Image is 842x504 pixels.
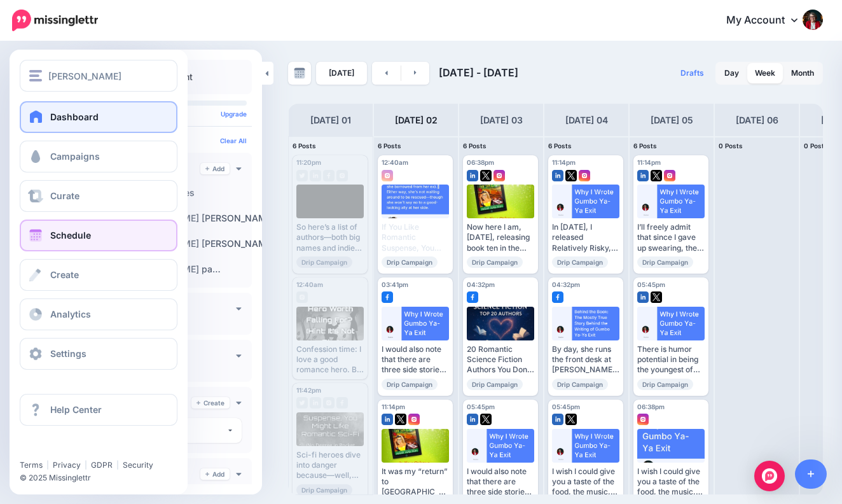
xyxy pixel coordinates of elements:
div: I’ll freely admit that since I gave up swearing, the language in my books has gotten better, too.... [637,222,705,253]
a: Settings [20,338,177,370]
a: Campaigns [20,141,177,172]
a: Analytics [20,298,177,330]
img: twitter-square.png [395,414,406,425]
a: Week [747,63,783,83]
img: facebook-grey-square.png [336,397,348,409]
img: instagram-square.png [382,170,393,181]
a: Security [123,460,153,470]
span: 12:40am [296,281,323,288]
label: [PERSON_NAME] [PERSON_NAME]… [108,213,283,225]
span: Drip Campaign [382,256,438,268]
img: linkedin-square.png [637,170,649,181]
span: [DATE] - [DATE] [439,66,518,79]
span: Analytics [50,309,91,319]
img: linkedin-square.png [467,414,478,425]
div: So here’s a list of authors—both big names and indie darlings—who are worth exploring if you love... [296,222,364,253]
iframe: Twitter Follow Button [20,442,118,454]
h4: [DATE] 01 [310,113,351,128]
a: Help Center [20,394,177,426]
div: Open Intercom Messenger [754,461,785,491]
span: 6 Posts [463,142,487,150]
span: 11:20pm [296,158,321,166]
a: Month [783,63,822,83]
img: twitter-square.png [480,414,492,425]
img: Missinglettr [12,10,98,31]
div: There is humor potential in being the youngest of thirteen, before I even got to her problem in t... [637,344,705,375]
h4: [DATE] 02 [395,113,438,128]
div: In [DATE], I released Relatively Risky, the first book in my Big Uneasy series. Read more 👉 [URL]... [552,222,619,253]
span: 11:42pm [296,386,321,394]
span: Help Center [50,404,102,415]
img: instagram-square.png [408,414,420,425]
img: linkedin-grey-square.png [310,397,321,409]
span: 0 Posts [719,142,743,150]
img: twitter-square.png [565,170,577,181]
span: Curate [50,190,79,201]
img: instagram-square.png [637,414,649,425]
img: twitter-grey-square.png [296,170,308,181]
a: Privacy [53,460,81,470]
span: 11:14pm [552,158,576,166]
div: If You Like Romantic Suspense, You Might Like Romantic Sci-Fi ▸ [URL] #LoveRomanticSuspense #NoSc... [382,222,449,253]
div: Sci-fi heroes dive into danger because—well, sometimes the ship is literally exploding. Read more... [296,450,364,481]
img: instagram-square.png [493,170,505,181]
span: Drip Campaign [637,256,693,268]
span: 04:32pm [467,281,495,288]
span: Drip Campaign [552,379,608,390]
img: calendar-grey-darker.png [294,67,305,79]
img: instagram-grey-square.png [323,397,335,409]
span: [PERSON_NAME] [48,69,121,83]
div: I would also note that there are three side stories in the series: Family Treed, The Family Way, ... [467,466,534,498]
span: Drip Campaign [637,379,693,390]
a: Clear All [220,137,247,144]
img: twitter-square.png [651,170,662,181]
span: Schedule [50,230,91,241]
span: 06:38pm [637,403,665,410]
img: instagram-grey-square.png [336,170,348,181]
span: 6 Posts [293,142,316,150]
span: | [85,460,87,470]
h4: [DATE] 06 [736,113,778,128]
a: Schedule [20,220,177,251]
span: Settings [50,348,86,359]
span: 6 Posts [378,142,401,150]
span: 11:14pm [382,403,405,410]
span: | [46,460,49,470]
img: linkedin-square.png [637,291,649,303]
img: twitter-grey-square.png [296,397,308,409]
a: Create [191,397,230,409]
a: GDPR [91,460,113,470]
span: 04:32pm [552,281,580,288]
div: Confession time: I love a good romance hero. But let’s be real—“six-pack abs” don’t exactly carry... [296,344,364,375]
span: 03:41pm [382,281,408,288]
a: Add [200,468,230,480]
a: Add [200,163,230,174]
span: Drip Campaign [296,484,352,496]
a: [DATE] [316,62,367,85]
span: Drip Campaign [382,379,438,390]
img: facebook-square.png [467,291,478,303]
a: Drafts [673,62,712,85]
img: menu.png [29,70,42,81]
img: linkedin-square.png [382,414,393,425]
a: Dashboard [20,101,177,133]
span: 05:45pm [552,403,580,410]
img: linkedin-square.png [552,414,563,425]
a: Upgrade [221,110,247,118]
img: twitter-square.png [565,414,577,425]
span: Drip Campaign [467,379,523,390]
img: facebook-grey-square.png [323,170,335,181]
span: Drip Campaign [552,256,608,268]
img: facebook-square.png [552,291,563,303]
div: I would also note that there are three side stories in the series: Family Treed, The Family Way, ... [382,344,449,375]
div: I wish I could give you a taste of the food, the music, and the joie de vivre that is [GEOGRAPHIC... [552,466,619,498]
img: linkedin-grey-square.png [310,170,321,181]
h4: [DATE] 04 [565,113,608,128]
img: instagram-square.png [664,170,675,181]
span: 06:38pm [467,158,494,166]
span: Drip Campaign [296,256,352,268]
h4: [DATE] 05 [651,113,693,128]
span: Drafts [680,69,704,77]
a: Terms [20,460,43,470]
a: Create [20,259,177,291]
